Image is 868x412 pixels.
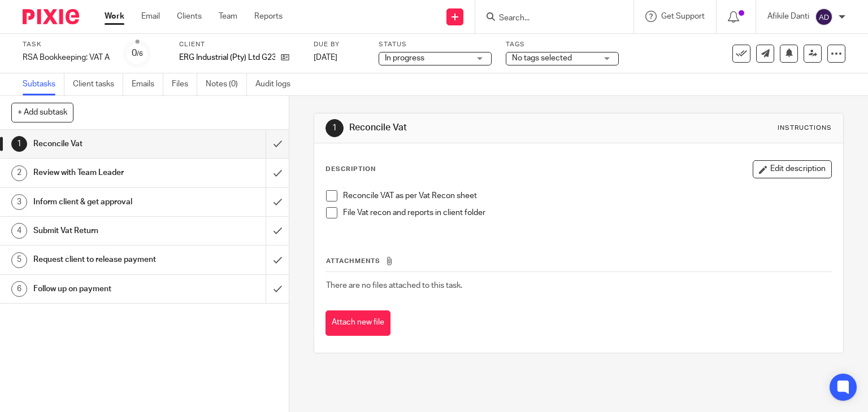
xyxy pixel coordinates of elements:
[11,165,27,181] div: 2
[105,11,124,22] a: Work
[325,310,390,336] button: Attach new file
[325,119,344,137] div: 1
[11,281,27,297] div: 6
[753,160,832,178] button: Edit description
[11,136,27,152] div: 1
[326,258,380,264] span: Attachments
[498,14,600,24] input: Search
[254,11,283,22] a: Reports
[206,73,247,95] a: Notes (0)
[815,8,833,26] img: svg%3E
[255,73,299,95] a: Audit logs
[11,252,27,268] div: 5
[385,54,424,62] span: In progress
[11,194,27,210] div: 3
[73,73,123,95] a: Client tasks
[137,51,143,57] small: /6
[23,73,64,95] a: Subtasks
[132,47,143,60] div: 0
[23,40,110,49] label: Task
[23,9,79,24] img: Pixie
[314,54,337,62] span: [DATE]
[33,164,181,181] h1: Review with Team Leader
[379,40,492,49] label: Status
[512,54,572,62] span: No tags selected
[326,282,462,290] span: There are no files attached to this task.
[767,11,809,22] p: Afikile Danti
[11,223,27,239] div: 4
[141,11,160,22] a: Email
[172,73,197,95] a: Files
[325,165,376,174] p: Description
[778,124,832,133] div: Instructions
[33,135,181,152] h1: Reconcile Vat
[33,251,181,268] h1: Request client to release payment
[506,40,619,49] label: Tags
[177,11,202,22] a: Clients
[33,222,181,239] h1: Submit Vat Return
[11,103,73,122] button: + Add subtask
[219,11,237,22] a: Team
[314,40,364,49] label: Due by
[132,73,163,95] a: Emails
[343,190,832,201] p: Reconcile VAT as per Vat Recon sheet
[343,207,832,218] p: File Vat recon and reports in client folder
[349,122,602,134] h1: Reconcile Vat
[179,40,300,49] label: Client
[33,280,181,297] h1: Follow up on payment
[179,52,275,63] p: ERG Industrial (Pty) Ltd G2399
[23,52,110,63] div: RSA Bookkeeping: VAT A
[661,12,705,20] span: Get Support
[33,194,181,211] h1: Inform client & get approval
